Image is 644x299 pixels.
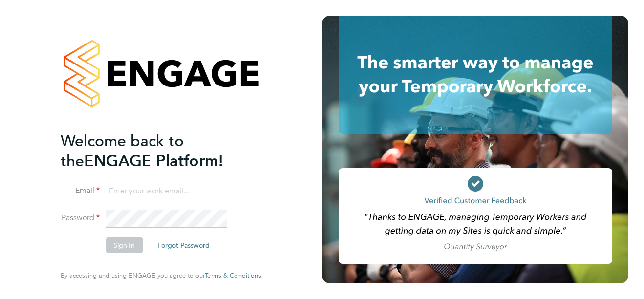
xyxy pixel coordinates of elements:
[61,186,100,196] label: Email
[106,237,143,253] button: Sign In
[205,271,261,279] span: Terms & Conditions
[61,271,261,279] span: By accessing and using ENGAGE you agree to our
[61,131,184,171] span: Welcome back to the
[61,131,251,171] h2: ENGAGE Platform!
[61,213,100,223] label: Password
[205,272,261,279] a: Terms & Conditions
[106,183,226,200] input: Enter your work email...
[150,237,217,253] button: Forgot Password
